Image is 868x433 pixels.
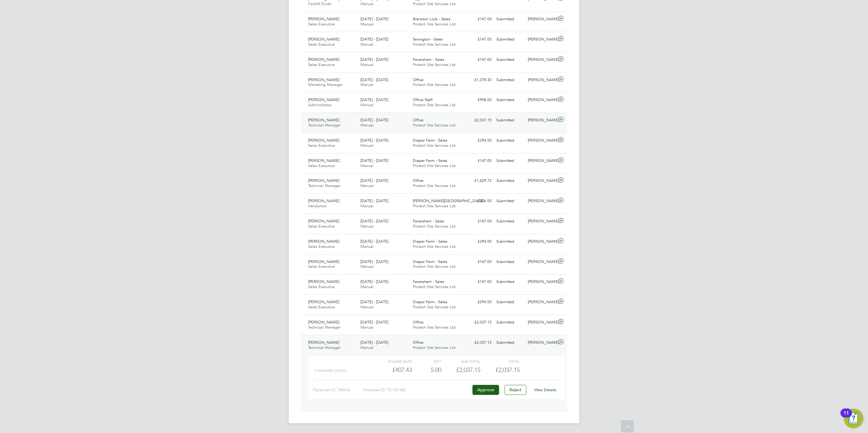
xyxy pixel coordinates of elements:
div: [PERSON_NAME] [525,237,557,247]
span: [DATE] - [DATE] [360,178,388,183]
span: [DATE] - [DATE] [360,138,388,143]
div: Submitted [494,277,525,287]
div: Submitted [494,338,525,348]
span: Manual [360,304,373,310]
span: Sales Executive [308,143,335,148]
div: £147.00 [462,216,494,226]
span: Manual [360,123,373,128]
div: Sub Total [441,358,480,365]
span: Faversham - Sales [413,218,444,224]
div: Submitted [494,156,525,166]
div: Submitted [494,176,525,186]
span: Sales Executive [308,264,335,269]
div: [PERSON_NAME] [525,216,557,226]
div: [PERSON_NAME] [525,14,557,24]
span: Protech Site Services Ltd [413,264,455,269]
span: [DATE] - [DATE] [360,77,388,82]
div: Submitted [494,257,525,267]
span: [PERSON_NAME] [308,37,339,42]
div: QTY [412,358,441,365]
span: [PERSON_NAME] [308,77,339,82]
span: [DATE] - [DATE] [360,218,388,224]
span: Protech Site Services Ltd [413,143,455,148]
span: [PERSON_NAME] [308,198,339,203]
span: Protech Site Services Ltd [413,244,455,249]
span: [DATE] - [DATE] [360,279,388,284]
span: [DATE] - [DATE] [360,97,388,102]
span: Manual [360,224,373,229]
span: [PERSON_NAME] [308,239,339,244]
div: [PERSON_NAME] [525,196,557,206]
div: [PERSON_NAME] [525,156,557,166]
div: Placement ID: 298434 [313,385,362,395]
span: Handyman [308,203,327,208]
div: [PERSON_NAME] [525,297,557,307]
span: [DATE] - [DATE] [360,117,388,123]
span: Manual [360,163,373,168]
div: Submitted [494,95,525,105]
div: [PERSON_NAME] [525,115,557,125]
div: £1,629.72 [462,176,494,186]
span: [PERSON_NAME] [308,279,339,284]
span: Technical Manager [308,123,340,128]
span: Protech Site Services Ltd [413,123,455,128]
span: Faversham - Sales [413,279,444,284]
div: [PERSON_NAME] [525,75,557,85]
span: Sales Executive [308,224,335,229]
div: £407.43 [373,365,412,375]
a: View Details [534,387,556,392]
div: [PERSON_NAME] [525,95,557,105]
span: Manual [360,1,373,6]
div: [PERSON_NAME] [525,176,557,186]
span: [DATE] - [DATE] [360,198,388,203]
div: [PERSON_NAME] [525,338,557,348]
span: [DATE] - [DATE] [360,37,388,42]
div: £2,037.15 [462,338,494,348]
span: Diaper Farm - Sales [413,259,447,264]
span: [DATE] - [DATE] [360,57,388,62]
div: £147.00 [462,34,494,44]
span: Protech Site Services Ltd [413,42,455,47]
span: Manual [360,203,373,208]
span: Sales Executive [308,244,335,249]
span: Manual [360,21,373,27]
span: Technical Manager [308,183,340,188]
div: [PERSON_NAME] [525,257,557,267]
span: [PERSON_NAME] [308,320,339,325]
span: Protech Site Services Ltd [413,203,455,208]
span: Sales Executive [308,42,335,47]
span: [PERSON_NAME] [308,259,339,264]
div: £376.00 [462,196,494,206]
span: Technical Manager [308,345,340,350]
span: [DATE] - [DATE] [360,158,388,163]
span: Manual [360,264,373,269]
span: Protech Site Services Ltd [413,82,455,87]
span: Administrator [308,102,332,107]
div: £147.00 [462,55,494,65]
span: Technical Manager [308,325,340,330]
span: Manual [360,244,373,249]
div: £147.00 [462,156,494,166]
span: Diaper Farm - Sales [413,138,447,143]
span: [PERSON_NAME] [308,218,339,224]
div: Submitted [494,317,525,327]
span: Office [413,340,423,345]
button: Approve [472,385,499,395]
div: [PERSON_NAME] [525,277,557,287]
span: [PERSON_NAME] [308,158,339,163]
span: Manual [360,42,373,47]
span: Office [413,117,423,123]
span: Protech Site Services Ltd [413,304,455,310]
div: £2,037.15 [462,115,494,125]
button: Open Resource Center, 11 new notifications [844,409,863,428]
div: £2,037.15 [462,317,494,327]
span: [PERSON_NAME] [308,97,339,102]
div: Submitted [494,237,525,247]
span: Manual [360,62,373,67]
div: £958.00 [462,95,494,105]
span: [PERSON_NAME] [308,340,339,345]
span: Standard (£/day) [314,369,347,373]
span: Sales Executive [308,62,335,67]
div: £147.00 [462,277,494,287]
div: Submitted [494,297,525,307]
